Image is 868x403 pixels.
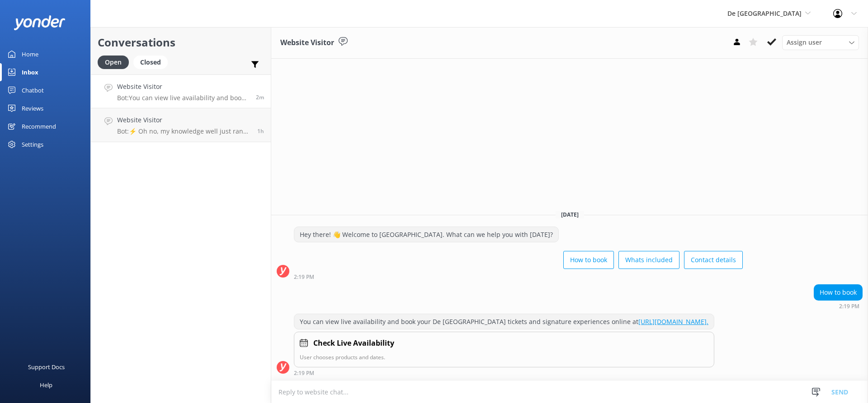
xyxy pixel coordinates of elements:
div: You can view live availability and book your De [GEOGRAPHIC_DATA] tickets and signature experienc... [294,314,714,329]
div: Inbox [22,63,38,81]
div: Home [22,45,38,63]
strong: 2:19 PM [294,274,314,280]
a: Open [98,57,133,67]
h2: Conversations [98,34,264,51]
a: Website VisitorBot:You can view live availability and book your De Palm Island tickets and signat... [91,74,271,108]
div: Help [40,376,52,394]
div: How to book [814,285,862,300]
h4: Website Visitor [117,82,249,92]
a: Website VisitorBot:⚡ Oh no, my knowledge well just ran dry! Could you reshuffle your question? If... [91,108,271,142]
div: Support Docs [28,358,65,376]
button: Contact details [684,251,743,269]
div: Hey there! 👋 Welcome to [GEOGRAPHIC_DATA]. What can we help you with [DATE]? [294,227,558,242]
a: [URL][DOMAIN_NAME]. [638,317,708,326]
button: Whats included [618,251,679,269]
strong: 2:19 PM [839,304,859,309]
div: Assign User [782,35,859,50]
p: Bot: You can view live availability and book your De Palm Island tickets and signature experience... [117,94,249,102]
span: [DATE] [556,211,584,218]
span: Assign user [787,37,822,47]
a: Closed [133,57,172,67]
span: Sep 07 2025 02:19pm (UTC -04:00) America/Caracas [256,93,264,101]
div: Sep 07 2025 02:19pm (UTC -04:00) America/Caracas [814,303,863,309]
h4: Check Live Availability [313,338,394,349]
strong: 2:19 PM [294,371,314,376]
div: Reviews [22,99,43,117]
h4: Website Visitor [117,115,250,125]
p: Bot: ⚡ Oh no, my knowledge well just ran dry! Could you reshuffle your question? If I still draw ... [117,127,250,135]
button: How to book [563,251,614,269]
div: Chatbot [22,81,44,99]
span: Sep 07 2025 12:46pm (UTC -04:00) America/Caracas [257,127,264,135]
p: User chooses products and dates. [300,353,708,361]
div: Closed [133,56,168,69]
div: Open [98,56,129,69]
h3: Website Visitor [280,37,334,49]
div: Recommend [22,117,56,135]
div: Sep 07 2025 02:19pm (UTC -04:00) America/Caracas [294,273,743,280]
img: yonder-white-logo.png [14,15,66,30]
div: Settings [22,135,43,153]
div: Sep 07 2025 02:19pm (UTC -04:00) America/Caracas [294,370,714,376]
span: De [GEOGRAPHIC_DATA] [727,9,802,18]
